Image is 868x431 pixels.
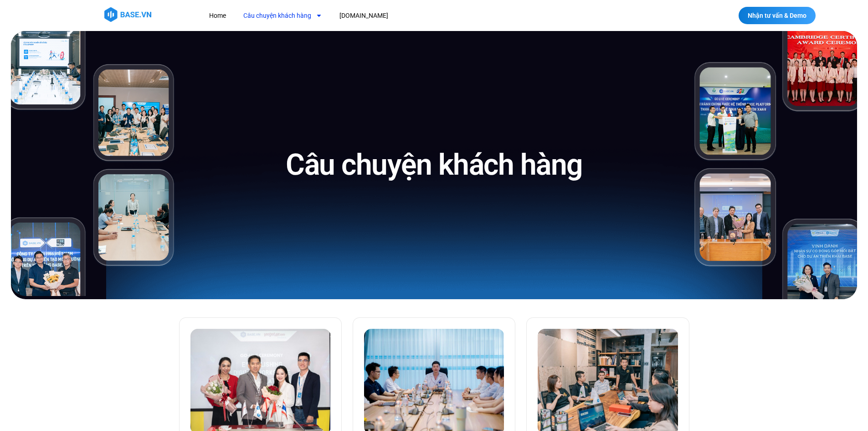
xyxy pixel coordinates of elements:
a: Nhận tư vấn & Demo [739,7,816,24]
nav: Menu [202,7,555,24]
h1: Câu chuyện khách hàng [286,146,582,184]
a: Home [202,7,233,24]
a: Câu chuyện khách hàng [236,7,329,24]
a: [DOMAIN_NAME] [333,7,395,24]
span: Nhận tư vấn & Demo [748,12,806,19]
